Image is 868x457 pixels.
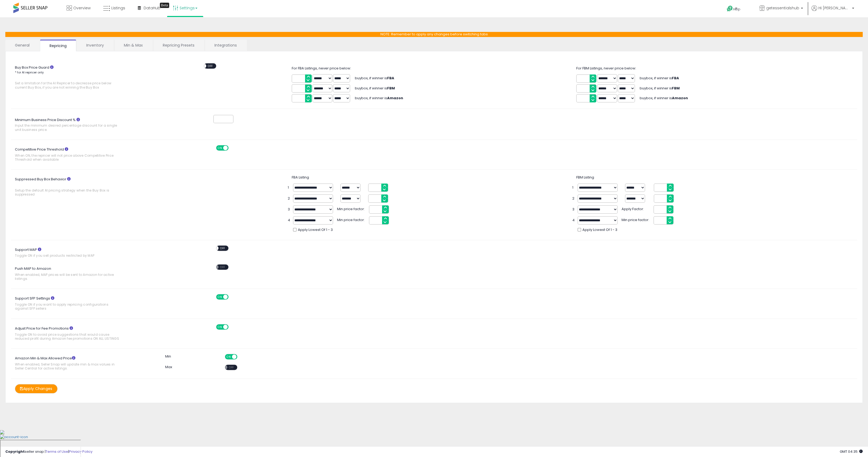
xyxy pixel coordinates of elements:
span: ON [217,295,223,299]
span: buybox, if winner is [355,95,403,101]
a: Help [723,1,751,17]
span: Toggle ON if you sell products restricted by MAP [15,254,122,257]
span: When ON, the repricer will not price above Competitive Price Threshold when available [15,153,122,162]
a: Integrations [205,40,246,51]
span: OFF [218,265,227,269]
label: Minimum Business Price Discount % [11,116,145,134]
label: Adjust Price for Fee Promotions [11,324,145,343]
span: DataHub [144,5,160,11]
span: 2 [288,196,290,201]
small: * for AI repricer only [15,70,44,74]
span: Hi [PERSON_NAME] [818,5,850,11]
span: OFF [237,355,245,359]
label: Buy Box Price Guard [11,63,145,92]
span: buybox, if winner is [640,76,679,81]
span: Overview [73,5,91,11]
span: Set a limitation for the AI Repricer to decrease price below current Buy Box, if you are not winn... [15,81,122,89]
span: 3 [572,207,575,212]
label: Max [165,365,172,370]
span: ON [225,355,232,359]
span: Input the minimum desired percentage discount for a single unit business price. [15,123,122,132]
label: Support SFP Settings [11,294,145,313]
span: Setup the default AI pricing strategy when the Buy Box is suppressed [15,188,122,197]
span: ON [217,325,223,329]
b: FBA [387,76,394,81]
a: Repricing [40,40,76,51]
span: Min price factor: [337,205,366,212]
span: buybox, if winner is [355,86,395,91]
label: Amazon Min & Max Allowed Price [11,354,145,373]
span: Min price factor: [337,216,366,223]
b: FBM [387,86,395,91]
span: Help [733,7,740,11]
span: For FBM Listings, never price below: [576,66,636,71]
label: Push MAP to Amazon [11,264,145,284]
span: 4 [288,218,290,223]
span: 3 [288,207,290,212]
span: Min price factor: [622,216,651,223]
span: When enabled, Seller Snap will update min & max values in Seller Central for active listings. [15,362,122,371]
span: buybox, if winner is [640,95,688,101]
span: Toggle ON to avoid price suggestions that would cause reduced profit during Amazon fee promotions... [15,333,122,341]
span: OFF [228,295,236,299]
div: Tooltip anchor [160,3,169,8]
span: getessentialshub [766,5,799,11]
b: Amazon [387,95,403,101]
span: 1 [288,185,290,190]
label: Competitive Price Threshold [11,145,145,164]
button: Apply Changes [15,384,58,393]
a: Inventory [77,40,113,51]
span: Apply Lowest Of 1 - 3 [582,227,617,232]
span: OFF [218,246,227,251]
span: 1 [572,185,575,190]
p: NOTE: Remember to apply any changes before switching tabs [5,32,863,37]
span: buybox, if winner is [355,76,394,81]
span: OFF [228,325,236,329]
span: FBM Listing [576,175,594,180]
span: buybox, if winner is [640,86,680,91]
span: OFF [228,365,236,370]
b: Amazon [672,95,688,101]
span: OFF [206,64,215,68]
span: Apply Lowest Of 1 - 3 [298,227,333,232]
span: Toggle ON if you want to apply repricing configurations against SFP sellers [15,302,122,311]
b: FBA [672,76,679,81]
b: FBM [672,86,680,91]
span: OFF [228,146,236,150]
span: When enabled, MAP prices will be sent to Amazon for active listings. [15,273,122,281]
span: FBA Listing [292,175,309,180]
span: Listings [111,5,125,11]
a: Hi [PERSON_NAME] [812,5,854,17]
span: 2 [572,196,575,201]
span: ON [217,146,223,150]
label: Suppressed Buy Box Behavior [11,175,145,199]
label: Min [165,354,171,359]
a: Repricing Presets [153,40,204,51]
span: For FBA Listings, never price below: [292,66,351,71]
a: General [5,40,39,51]
span: Apply Factor: [622,205,651,212]
label: Support MAP [11,246,145,260]
a: Min & Max [114,40,152,51]
span: 4 [572,218,575,223]
i: Get Help [727,5,733,12]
